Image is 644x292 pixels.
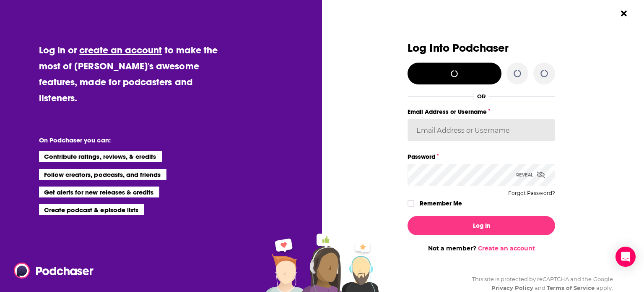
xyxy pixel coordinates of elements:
li: Contribute ratings, reviews, & credits [39,151,162,162]
button: Forgot Password? [508,190,555,196]
li: On Podchaser you can: [39,136,207,144]
div: Open Intercom Messenger [615,247,636,267]
a: Create an account [478,245,535,252]
input: Email Address or Username [408,119,555,142]
img: Podchaser - Follow, Share and Rate Podcasts [14,263,94,279]
button: Log In [408,216,555,235]
h3: Log Into Podchaser [408,42,555,54]
button: Close Button [616,5,632,21]
a: Podchaser - Follow, Share and Rate Podcasts [14,263,88,279]
a: create an account [79,44,162,56]
label: Password [408,151,555,162]
div: OR [477,93,486,100]
a: Terms of Service [547,284,595,291]
li: Follow creators, podcasts, and friends [39,169,167,180]
a: Privacy Policy [491,284,533,291]
label: Remember Me [420,198,462,209]
div: Reveal [516,164,545,186]
label: Email Address or Username [408,106,555,117]
li: Get alerts for new releases & credits [39,187,159,197]
div: Not a member? [408,245,555,252]
li: Create podcast & episode lists [39,204,144,215]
